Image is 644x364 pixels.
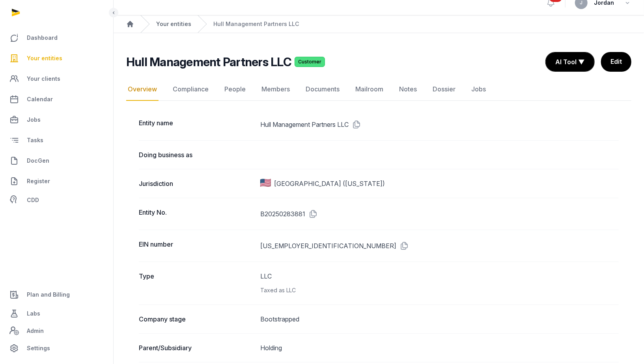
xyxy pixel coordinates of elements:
a: Dashboard [6,28,107,47]
span: Register [27,176,50,186]
span: Labs [27,309,40,318]
nav: Tabs [126,78,631,101]
dd: LLC [260,271,619,295]
dt: Entity No. [139,208,254,220]
span: Your entities [27,54,62,63]
span: Settings [27,344,50,353]
dd: B20250283881 [260,208,619,220]
a: Register [6,172,107,191]
span: DocGen [27,156,49,165]
a: Documents [304,78,341,101]
a: Mailroom [354,78,385,101]
a: Your entities [6,49,107,68]
dt: EIN number [139,240,254,252]
a: CDD [6,192,107,208]
a: Admin [6,323,107,339]
a: Jobs [470,78,487,101]
a: Plan and Billing [6,285,107,304]
a: Members [260,78,291,101]
span: Calendar [27,95,53,104]
dd: Bootstrapped [260,314,619,324]
span: [GEOGRAPHIC_DATA] ([US_STATE]) [274,179,385,188]
a: Hull Management Partners LLC [213,20,299,28]
dd: [US_EMPLOYER_IDENTIFICATION_NUMBER] [260,240,619,252]
a: People [223,78,247,101]
a: Notes [398,78,418,101]
a: Your entities [156,20,191,28]
div: Taxed as LLC [260,286,619,295]
span: J [580,0,583,5]
span: CDD [27,195,39,205]
dd: Holding [260,343,619,353]
dt: Jurisdiction [139,179,254,188]
dd: Hull Management Partners LLC [260,118,619,131]
a: DocGen [6,151,107,170]
a: Dossier [431,78,457,101]
span: Your clients [27,74,60,84]
a: Labs [6,304,107,323]
a: Compliance [171,78,210,101]
dt: Company stage [139,314,254,324]
dt: Entity name [139,118,254,131]
span: Admin [27,326,44,336]
dt: Parent/Subsidiary [139,343,254,353]
nav: Breadcrumb [114,15,644,33]
button: AI Tool ▼ [546,52,594,71]
span: Tasks [27,136,43,145]
a: Calendar [6,90,107,109]
a: Settings [6,339,107,358]
span: Customer [295,57,325,67]
a: Tasks [6,131,107,150]
dt: Type [139,271,254,295]
dt: Doing business as [139,150,254,160]
span: Dashboard [27,33,58,43]
span: Plan and Billing [27,290,70,299]
a: Jobs [6,110,107,129]
a: Your clients [6,69,107,88]
a: Overview [126,78,159,101]
h2: Hull Management Partners LLC [126,55,291,69]
a: Edit [601,52,631,72]
span: Jobs [27,115,41,124]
